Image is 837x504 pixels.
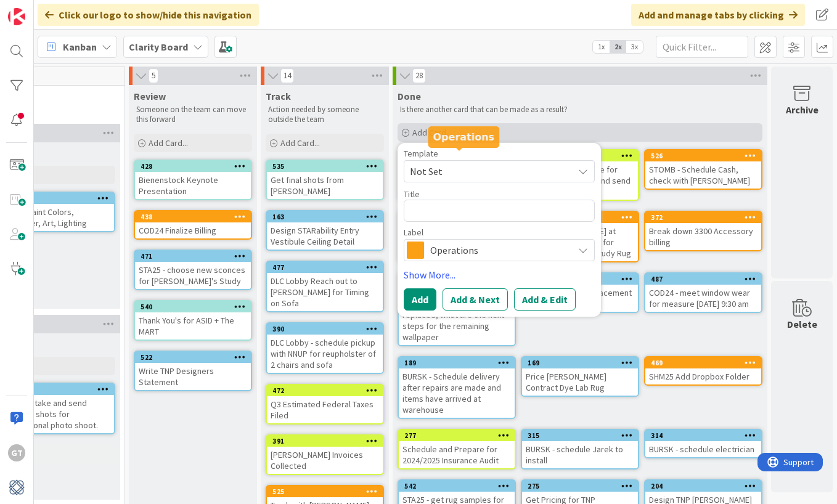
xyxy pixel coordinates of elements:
[631,4,805,26] div: Add and manage tabs by clicking
[644,149,762,190] a: 526STOMB - Schedule Cash, check with [PERSON_NAME]
[8,479,25,496] img: avatar
[135,251,251,289] div: 471STA25 - choose new sconces for [PERSON_NAME]'s Study
[787,317,817,331] div: Delete
[651,152,761,160] div: 526
[404,359,515,367] div: 189
[645,357,761,384] div: 469SHM25 Add Dropbox Folder
[267,436,383,447] div: 391
[267,273,383,311] div: DLC Lobby Reach out to [PERSON_NAME] for Timing on Sofa
[135,211,251,238] div: 438COD24 Finalize Billing
[135,352,251,363] div: 522
[404,149,438,158] span: Template
[398,429,516,469] a: 277Schedule and Prepare for 2024/2025 Insurance Audit
[149,68,158,83] span: 5
[433,131,495,143] h5: Operations
[149,137,188,148] span: Add Card...
[267,262,383,311] div: 477DLC Lobby Reach out to [PERSON_NAME] for Timing on Sofa
[267,222,383,250] div: Design STARability Entry Vestibule Ceiling Detail
[135,301,251,312] div: 540
[141,162,251,171] div: 428
[267,172,383,199] div: Get final shots from [PERSON_NAME]
[522,481,638,492] div: 275
[266,322,384,374] a: 390DLC Lobby - schedule pickup with NNUP for reupholster of 2 chairs and sofa
[521,429,639,469] a: 315BURSK - schedule Jarek to install
[398,90,421,102] span: Done
[645,150,761,189] div: 526STOMB - Schedule Cash, check with [PERSON_NAME]
[399,368,515,418] div: BURSK - Schedule delivery after repairs are made and items have arrived at warehouse
[398,356,516,419] a: 189BURSK - Schedule delivery after repairs are made and items have arrived at warehouse
[134,250,252,290] a: 471STA25 - choose new sconces for [PERSON_NAME]'s Study
[404,267,595,282] a: Show More...
[399,481,515,492] div: 542
[528,431,638,440] div: 315
[404,482,515,490] div: 542
[522,430,638,468] div: 315BURSK - schedule Jarek to install
[134,90,166,102] span: Review
[645,368,761,384] div: SHM25 Add Dropbox Folder
[129,41,188,53] b: Clarity Board
[593,41,610,53] span: 1x
[651,431,761,440] div: 314
[267,262,383,273] div: 477
[135,363,251,390] div: Write TNP Designers Statement
[135,222,251,238] div: COD24 Finalize Billing
[645,223,761,250] div: Break down 3300 Accessory billing
[272,325,383,333] div: 390
[134,210,252,240] a: 438COD24 Finalize Billing
[528,482,638,490] div: 275
[267,323,383,373] div: 390DLC Lobby - schedule pickup with NNUP for reupholster of 2 chairs and sofa
[267,447,383,474] div: [PERSON_NAME] Invoices Collected
[266,384,384,425] a: 472Q3 Estimated Federal Taxes Filed
[272,487,383,496] div: 525
[272,263,383,272] div: 477
[528,359,638,367] div: 169
[645,161,761,189] div: STOMB - Schedule Cash, check with [PERSON_NAME]
[267,335,383,373] div: DLC Lobby - schedule pickup with NNUP for reupholster of 2 chairs and sofa
[134,160,252,200] a: 428Bienenstock Keynote Presentation
[651,359,761,367] div: 469
[266,210,384,251] a: 163Design STARability Entry Vestibule Ceiling Detail
[400,105,760,115] p: Is there another card that can be made as a result?
[135,161,251,172] div: 428
[645,274,761,285] div: 487
[610,41,626,53] span: 2x
[4,194,114,203] div: 442
[266,160,384,200] a: 535Get final shots from [PERSON_NAME]
[645,430,761,457] div: 314BURSK - schedule electrician
[267,161,383,199] div: 535Get final shots from [PERSON_NAME]
[267,161,383,172] div: 535
[134,300,252,341] a: 540Thank You's for ASID + The MART
[8,444,25,461] div: GT
[645,274,761,312] div: 487COD24 - meet window wear for measure [DATE] 9:30 am
[645,481,761,492] div: 204
[141,303,251,311] div: 540
[412,68,426,83] span: 28
[430,242,567,259] span: Operations
[141,353,251,362] div: 522
[644,211,762,251] a: 372Break down 3300 Accessory billing
[272,162,383,171] div: 535
[272,386,383,395] div: 472
[404,189,420,200] label: Title
[135,352,251,390] div: 522Write TNP Designers Statement
[135,211,251,222] div: 438
[135,262,251,289] div: STA25 - choose new sconces for [PERSON_NAME]'s Study
[404,228,423,237] span: Label
[644,356,762,386] a: 469SHM25 Add Dropbox Folder
[522,430,638,441] div: 315
[280,137,320,148] span: Add Card...
[645,212,761,250] div: 372Break down 3300 Accessory billing
[644,429,762,458] a: 314BURSK - schedule electrician
[399,441,515,468] div: Schedule and Prepare for 2024/2025 Insurance Audit
[63,39,97,54] span: Kanban
[267,323,383,335] div: 390
[136,105,250,125] p: Someone on the team can move this forward
[135,312,251,339] div: Thank You's for ASID + The MART
[645,285,761,312] div: COD24 - meet window wear for measure [DATE] 9:30 am
[522,357,638,368] div: 169
[399,430,515,468] div: 277Schedule and Prepare for 2024/2025 Insurance Audit
[267,486,383,497] div: 525
[280,68,294,83] span: 14
[514,288,576,311] button: Add & Edit
[8,8,25,25] img: Visit kanbanzone.com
